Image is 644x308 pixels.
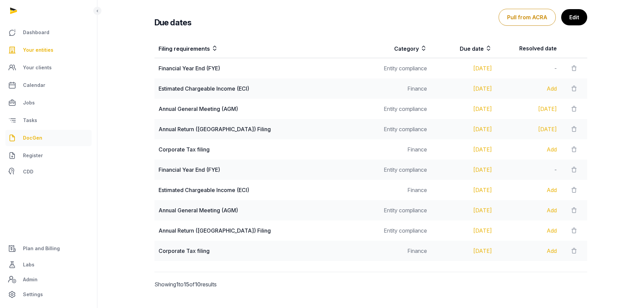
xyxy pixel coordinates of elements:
[5,147,92,164] a: Register
[159,145,362,153] div: Corporate Tax filing
[195,281,201,288] span: 10
[5,240,92,257] a: Plan and Billing
[500,125,557,133] div: [DATE]
[5,165,92,179] a: CDD
[435,105,492,113] div: [DATE]
[496,39,561,58] th: Resolved date
[435,125,492,133] div: [DATE]
[435,247,492,255] div: [DATE]
[500,105,557,113] div: [DATE]
[5,42,92,58] a: Your entities
[23,276,38,284] span: Admin
[366,200,431,220] td: Entity compliance
[23,81,45,89] span: Calendar
[23,116,37,124] span: Tasks
[5,95,92,111] a: Jobs
[23,46,53,54] span: Your entities
[366,220,431,241] td: Entity compliance
[154,272,255,297] p: Showing to of results
[159,64,362,72] div: Financial Year End (FYE)
[5,112,92,128] a: Tasks
[431,39,496,58] th: Due date
[23,64,52,72] span: Your clients
[23,244,60,253] span: Plan and Billing
[435,206,492,214] div: [DATE]
[499,9,556,26] button: Pull from ACRA
[23,290,43,299] span: Settings
[184,281,189,288] span: 15
[23,28,49,37] span: Dashboard
[435,145,492,153] div: [DATE]
[5,257,92,273] a: Labs
[5,273,92,286] a: Admin
[23,261,34,269] span: Labs
[435,166,492,174] div: [DATE]
[500,166,557,174] div: -
[159,105,362,113] div: Annual General Meeting (AGM)
[5,130,92,146] a: DocGen
[366,119,431,139] td: Entity compliance
[435,227,492,235] div: [DATE]
[366,160,431,180] td: Entity compliance
[500,227,557,235] div: Add
[159,227,362,235] div: Annual Return ([GEOGRAPHIC_DATA]) Filing
[5,77,92,93] a: Calendar
[500,85,557,93] div: Add
[23,168,33,176] span: CDD
[176,281,178,288] span: 1
[23,134,42,142] span: DocGen
[159,125,362,133] div: Annual Return ([GEOGRAPHIC_DATA]) Filing
[561,9,587,25] a: Edit
[154,17,192,28] h3: Due dates
[159,247,362,255] div: Corporate Tax filing
[435,85,492,93] div: [DATE]
[154,39,366,58] th: Filing requirements
[366,78,431,99] td: Finance
[23,151,43,160] span: Register
[366,58,431,79] td: Entity compliance
[500,206,557,214] div: Add
[159,85,362,93] div: Estimated Chargeable Income (ECI)
[159,166,362,174] div: Financial Year End (FYE)
[159,186,362,194] div: Estimated Chargeable Income (ECI)
[5,24,92,41] a: Dashboard
[366,180,431,200] td: Finance
[366,39,431,58] th: Category
[500,247,557,255] div: Add
[159,206,362,214] div: Annual General Meeting (AGM)
[366,99,431,119] td: Entity compliance
[23,99,35,107] span: Jobs
[500,186,557,194] div: Add
[500,64,557,72] div: -
[435,186,492,194] div: [DATE]
[500,145,557,153] div: Add
[366,241,431,261] td: Finance
[366,139,431,160] td: Finance
[5,60,92,76] a: Your clients
[435,64,492,72] div: [DATE]
[5,286,92,303] a: Settings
